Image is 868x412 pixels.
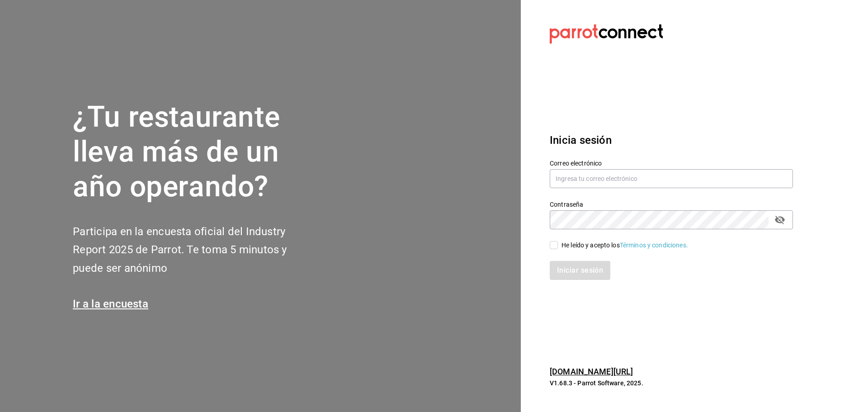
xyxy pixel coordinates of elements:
[772,212,788,227] button: passwordField
[73,100,317,204] h1: ¿Tu restaurante lleva más de un año operando?
[550,379,793,388] p: V1.68.3 - Parrot Software, 2025.
[561,241,688,250] div: He leído y acepto los
[550,132,793,148] h3: Inicia sesión
[73,298,148,310] a: Ir a la encuesta
[550,201,793,208] label: Contraseña
[550,169,793,188] input: Ingresa tu correo electrónico
[620,242,688,249] a: Términos y condiciones.
[550,160,793,166] label: Correo electrónico
[550,367,633,376] a: [DOMAIN_NAME][URL]
[73,223,317,278] h2: Participa en la encuesta oficial del Industry Report 2025 de Parrot. Te toma 5 minutos y puede se...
